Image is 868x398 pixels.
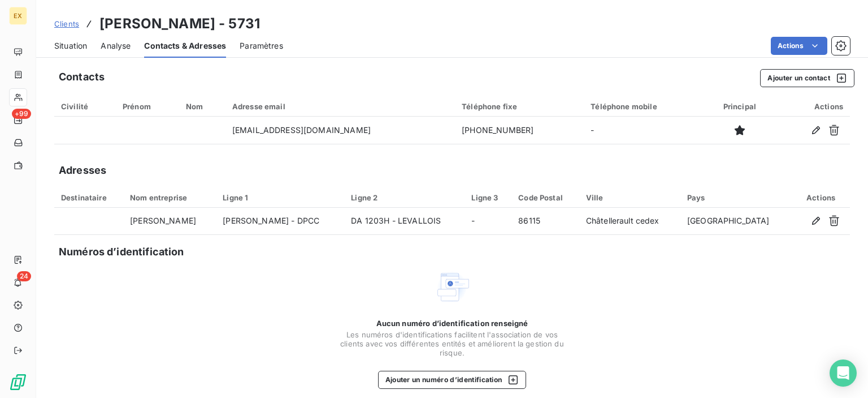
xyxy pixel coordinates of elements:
[61,193,116,202] div: Destinataire
[54,18,79,29] a: Clients
[216,208,344,235] td: [PERSON_NAME] - DPCC
[225,117,455,144] td: [EMAIL_ADDRESS][DOMAIN_NAME]
[61,102,109,111] div: Civilité
[680,208,792,235] td: [GEOGRAPHIC_DATA]
[54,19,79,28] span: Clients
[9,7,27,25] div: EX
[99,14,260,34] h3: [PERSON_NAME] - 5731
[17,271,31,281] span: 24
[579,208,680,235] td: Châtellerault cedex
[344,208,465,235] td: DA 1203H - LEVALLOIS
[123,208,216,235] td: [PERSON_NAME]
[465,208,511,235] td: -
[101,40,131,52] span: Analyse
[518,193,572,202] div: Code Postal
[711,102,768,111] div: Principal
[760,69,854,87] button: Ajouter un contact
[9,111,27,129] a: +99
[378,371,527,389] button: Ajouter un numéro d’identification
[830,360,857,387] div: Open Intercom Messenger
[591,102,697,111] div: Téléphone mobile
[584,117,704,144] td: -
[434,269,470,305] img: Empty state
[59,162,106,178] h5: Adresses
[798,193,843,202] div: Actions
[59,69,105,85] h5: Contacts
[471,193,505,202] div: Ligne 3
[455,117,584,144] td: [PHONE_NUMBER]
[130,193,209,202] div: Nom entreprise
[687,193,785,202] div: Pays
[782,102,843,111] div: Actions
[12,109,31,119] span: +99
[54,40,87,52] span: Situation
[9,373,27,391] img: Logo LeanPay
[232,102,448,111] div: Adresse email
[123,102,172,111] div: Prénom
[339,330,565,357] span: Les numéros d'identifications facilitent l'association de vos clients avec vos différentes entité...
[144,40,226,52] span: Contacts & Adresses
[223,193,337,202] div: Ligne 1
[351,193,458,202] div: Ligne 2
[376,319,528,328] span: Aucun numéro d’identification renseigné
[586,193,674,202] div: Ville
[511,208,579,235] td: 86115
[59,244,184,260] h5: Numéros d’identification
[771,37,827,55] button: Actions
[240,40,283,52] span: Paramètres
[186,102,219,111] div: Nom
[462,102,577,111] div: Téléphone fixe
